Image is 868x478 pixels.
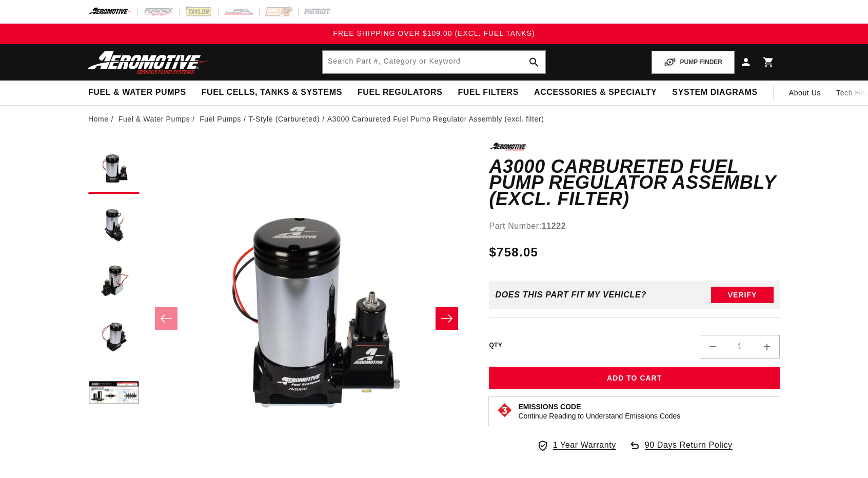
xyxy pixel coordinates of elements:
[202,87,342,98] span: Fuel Cells, Tanks & Systems
[711,287,774,303] button: Verify
[537,439,616,452] a: 1 Year Warranty
[664,81,765,105] summary: System Diagrams
[489,158,780,207] h1: A3000 Carbureted Fuel Pump Regulator Assembly (excl. filter)
[88,143,140,194] button: Load image 1 in gallery view
[489,367,780,390] button: Add to Cart
[518,402,680,421] button: Emissions CodeContinue Reading to Understand Emissions Codes
[789,89,821,97] span: About Us
[526,81,664,105] summary: Accessories & Specialty
[358,87,442,98] span: Fuel Regulators
[436,307,458,330] button: Slide right
[542,222,566,230] strong: 11222
[672,87,757,98] span: System Diagrams
[350,81,450,105] summary: Fuel Regulators
[458,87,519,98] span: Fuel Filters
[88,368,140,420] button: Load image 5 in gallery view
[628,439,733,462] a: 90 Days Return Policy
[323,51,545,73] input: Search by Part Number, Category or Keyword
[200,113,241,125] a: Fuel Pumps
[119,113,190,125] a: Fuel & Water Pumps
[88,199,140,250] button: Load image 2 in gallery view
[88,113,780,125] nav: breadcrumbs
[88,312,140,363] button: Load image 4 in gallery view
[450,81,526,105] summary: Fuel Filters
[518,411,680,421] p: Continue Reading to Understand Emissions Codes
[534,87,657,98] span: Accessories & Specialty
[497,402,513,419] img: Emissions code
[85,50,213,74] img: Aeromotive
[88,113,109,125] a: Home
[553,439,616,452] span: 1 Year Warranty
[489,243,538,262] span: $758.05
[327,113,544,125] li: A3000 Carbureted Fuel Pump Regulator Assembly (excl. filter)
[333,29,535,37] span: FREE SHIPPING OVER $109.00 (EXCL. FUEL TANKS)
[88,255,140,307] button: Load image 3 in gallery view
[489,220,780,233] div: Part Number:
[88,87,186,98] span: Fuel & Water Pumps
[518,403,581,411] strong: Emissions Code
[489,341,502,350] label: QTY
[523,51,545,73] button: search button
[81,81,194,105] summary: Fuel & Water Pumps
[495,290,646,300] div: Does This part fit My vehicle?
[248,113,327,125] li: T-Style (Carbureted)
[781,81,828,105] a: About Us
[652,51,735,74] button: PUMP FINDER
[155,307,177,330] button: Slide left
[194,81,350,105] summary: Fuel Cells, Tanks & Systems
[645,439,733,462] span: 90 Days Return Policy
